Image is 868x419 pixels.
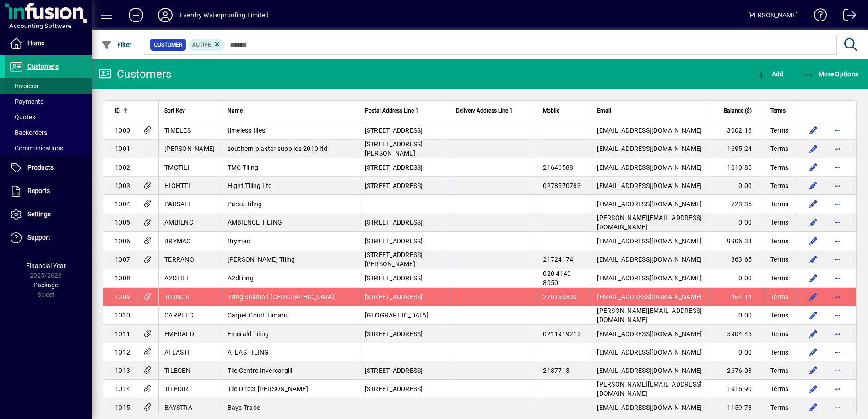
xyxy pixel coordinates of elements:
span: 1003 [115,182,130,189]
button: Add [754,66,786,82]
button: More options [830,197,845,211]
span: Terms [770,292,788,301]
td: -723.35 [710,195,765,213]
span: A2dtiling [228,274,254,282]
span: Quotes [9,113,35,121]
a: Backorders [5,125,92,140]
span: [STREET_ADDRESS][PERSON_NAME] [365,140,423,157]
td: 3002.16 [710,121,765,140]
button: Edit [806,141,821,156]
span: Add [756,70,783,78]
span: Customer [154,40,182,49]
span: Terms [770,126,788,135]
button: Edit [806,400,821,415]
span: Carpet Court Timaru [228,312,288,319]
button: More options [830,160,845,175]
span: Terms [770,384,788,393]
span: Terms [770,144,788,153]
button: Edit [806,308,821,322]
button: Edit [806,327,821,341]
span: 1009 [115,293,130,301]
span: TMCTILI [164,164,190,171]
button: Edit [806,345,821,360]
span: TILEDIR [164,385,188,392]
span: [PERSON_NAME][EMAIL_ADDRESS][DOMAIN_NAME] [597,381,702,397]
span: Package [33,281,58,289]
span: Home [27,39,44,47]
span: Terms [770,163,788,172]
span: Delivery Address Line 1 [456,106,513,116]
a: Settings [5,203,92,226]
span: [EMAIL_ADDRESS][DOMAIN_NAME] [597,404,702,411]
span: Payments [9,98,43,105]
div: Balance ($) [716,106,760,116]
span: southern plaster supplies 2010 ltd [228,145,328,152]
button: More options [830,345,845,360]
button: Edit [806,197,821,211]
span: Filter [101,41,132,48]
button: More options [830,271,845,285]
div: Mobile [543,106,586,116]
span: [EMAIL_ADDRESS][DOMAIN_NAME] [597,182,702,189]
span: Terms [770,274,788,283]
span: CARPETC [164,312,193,319]
span: Brymac [228,237,250,245]
span: 1008 [115,274,130,282]
span: [STREET_ADDRESS] [365,385,423,392]
span: Terms [770,348,788,357]
span: TILECEN [164,367,190,374]
span: Sort Key [164,106,185,116]
span: Bays Trade [228,404,260,411]
span: 2187713 [543,367,570,374]
button: Edit [806,215,821,230]
td: 1159.78 [710,398,765,417]
span: Terms [770,236,788,246]
span: 1006 [115,237,130,245]
span: Terms [770,366,788,375]
span: [EMAIL_ADDRESS][DOMAIN_NAME] [597,330,702,338]
span: Communications [9,145,63,152]
span: Customers [27,63,59,70]
div: ID [115,106,130,116]
span: 21646588 [543,164,573,171]
button: More options [830,381,845,396]
span: 220160800 [543,293,577,301]
button: Edit [806,234,821,248]
button: More options [830,290,845,304]
span: [EMAIL_ADDRESS][DOMAIN_NAME] [597,349,702,356]
button: More options [830,327,845,341]
a: Reports [5,180,92,203]
span: TMC Tiling [228,164,259,171]
span: Email [597,106,611,116]
span: Postal Address Line 1 [365,106,418,116]
button: More options [830,123,845,138]
span: 1002 [115,164,130,171]
div: Everdry Waterproofing Limited [180,8,269,22]
button: Edit [806,160,821,175]
td: 1915.90 [710,380,765,398]
span: Settings [27,210,51,218]
span: 1013 [115,367,130,374]
span: AMBIENCE TILING [228,219,282,226]
span: [STREET_ADDRESS] [365,367,423,374]
a: Invoices [5,78,92,94]
span: Terms [770,311,788,320]
td: 0.00 [710,306,765,325]
span: ATLASTI [164,349,190,356]
span: BAYSTRA [164,404,192,411]
span: [PERSON_NAME] [164,145,215,152]
button: More options [830,141,845,156]
span: HIGHTTI [164,182,190,189]
button: Edit [806,271,821,285]
span: ID [115,106,120,116]
span: [EMAIL_ADDRESS][DOMAIN_NAME] [597,256,702,263]
button: Edit [806,381,821,396]
button: More options [830,400,845,415]
span: 21724174 [543,256,573,263]
button: Edit [806,178,821,193]
span: [EMAIL_ADDRESS][DOMAIN_NAME] [597,367,702,374]
button: More Options [801,66,861,82]
button: Edit [806,290,821,304]
span: Terms [770,181,788,190]
span: [STREET_ADDRESS] [365,274,423,282]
